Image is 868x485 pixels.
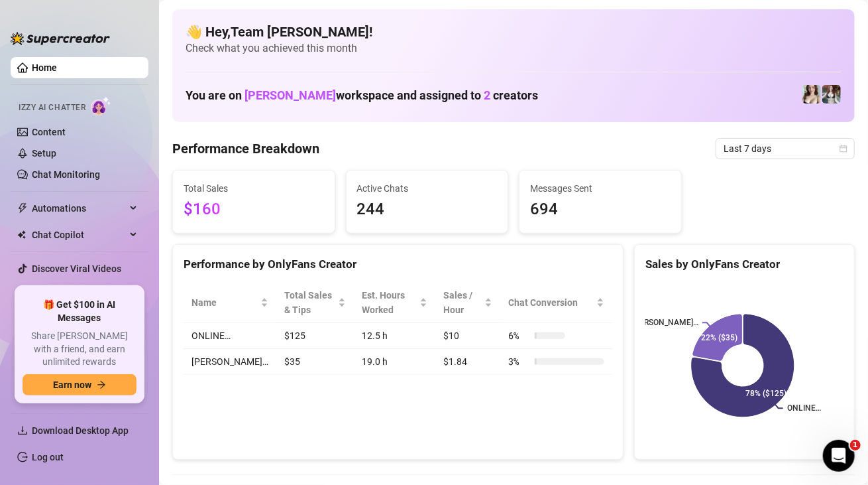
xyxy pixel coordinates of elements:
[508,328,529,343] span: 6 %
[191,295,258,310] span: Name
[500,283,612,323] th: Chat Conversion
[435,349,500,375] td: $1.84
[276,349,354,375] td: $35
[284,288,335,317] span: Total Sales & Tips
[32,198,126,219] span: Automations
[17,230,26,240] img: Chat Copilot
[184,197,324,222] span: $160
[840,145,847,153] span: calendar
[276,323,354,349] td: $125
[91,96,111,115] img: AI Chatter
[32,148,56,159] a: Setup
[17,203,28,214] span: thunderbolt
[184,181,324,196] span: Total Sales
[484,88,490,102] span: 2
[184,283,276,323] th: Name
[23,299,136,324] span: 🎁 Get $100 in AI Messages
[11,32,110,45] img: logo-BBDzfeDw.svg
[354,323,435,349] td: 12.5 h
[357,197,498,222] span: 244
[357,181,498,196] span: Active Chats
[19,102,85,114] span: Izzy AI Chatter
[823,440,855,472] iframe: Intercom live chat
[822,85,841,104] img: Amy
[53,380,91,390] span: Earn now
[184,349,276,375] td: [PERSON_NAME]…
[802,85,821,104] img: ONLINE
[32,452,64,462] a: Log out
[184,255,612,273] div: Performance by OnlyFans Creator
[787,404,821,413] text: ONLINE…
[632,318,698,328] text: [PERSON_NAME]…
[530,197,671,222] span: 694
[435,323,500,349] td: $10
[276,283,354,323] th: Total Sales & Tips
[17,425,28,436] span: download
[32,62,57,73] a: Home
[32,425,129,436] span: Download Desktop App
[645,255,843,273] div: Sales by OnlyFans Creator
[530,181,671,196] span: Messages Sent
[32,169,100,180] a: Chat Monitoring
[32,263,121,274] a: Discover Viral Videos
[186,88,538,103] h1: You are on workspace and assigned to creators
[508,354,529,369] span: 3 %
[244,88,336,102] span: [PERSON_NAME]
[435,283,500,323] th: Sales / Hour
[32,224,126,245] span: Chat Copilot
[508,295,594,310] span: Chat Conversion
[23,374,136,395] button: Earn nowarrow-right
[354,349,435,375] td: 19.0 h
[186,41,841,56] span: Check what you achieved this month
[97,380,106,389] span: arrow-right
[362,288,417,317] div: Est. Hours Worked
[184,323,276,349] td: ONLINE…
[850,440,861,450] span: 1
[32,127,66,137] a: Content
[443,288,482,317] span: Sales / Hour
[724,139,847,159] span: Last 7 days
[186,23,841,41] h4: 👋 Hey, Team [PERSON_NAME] !
[172,139,319,158] h4: Performance Breakdown
[23,330,136,369] span: Share [PERSON_NAME] with a friend, and earn unlimited rewards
